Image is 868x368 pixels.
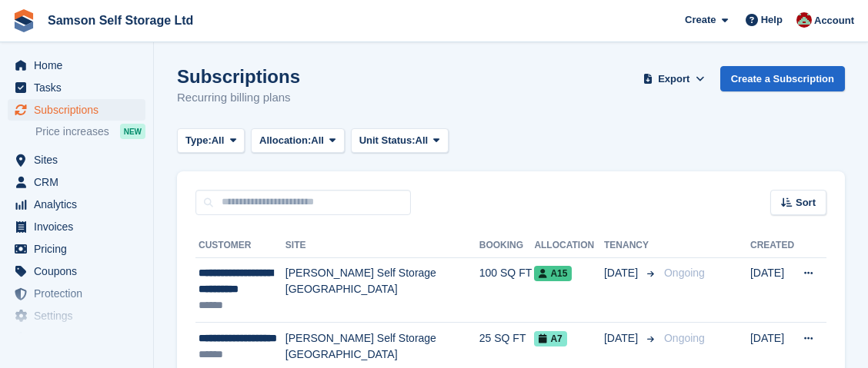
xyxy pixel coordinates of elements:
th: Booking [479,234,535,258]
span: Tasks [34,77,126,98]
span: Ongoing [664,267,705,279]
span: Account [814,13,854,28]
span: Ongoing [664,332,705,344]
span: Create [685,12,716,28]
td: [PERSON_NAME] Self Storage [GEOGRAPHIC_DATA] [285,257,479,323]
span: Capital [34,327,126,349]
button: Unit Status: All [351,128,449,154]
span: Type: [185,133,212,148]
span: Coupons [34,260,126,282]
h1: Subscriptions [177,66,300,87]
a: menu [8,149,145,171]
span: Subscriptions [34,99,126,121]
a: Price increases NEW [35,123,145,140]
div: NEW [120,124,145,139]
span: Help [761,12,783,28]
a: Samson Self Storage Ltd [42,8,199,33]
span: [DATE] [604,330,641,346]
a: Create a Subscription [720,66,845,91]
span: A7 [534,331,566,346]
span: CRM [34,171,126,193]
a: menu [8,99,145,121]
th: Allocation [534,234,604,258]
span: Price increases [35,124,109,139]
a: menu [8,305,145,327]
span: All [311,133,324,148]
span: Sites [34,149,126,171]
span: Pricing [34,238,126,260]
a: menu [8,260,145,282]
th: Customer [195,234,285,258]
span: Home [34,55,126,76]
span: Allocation: [259,133,311,148]
a: menu [8,283,145,304]
img: Ian [796,12,812,28]
span: All [212,133,225,148]
td: [DATE] [750,257,794,323]
button: Type: All [177,128,245,154]
th: Tenancy [604,234,658,258]
th: Site [285,234,479,258]
a: menu [8,55,145,76]
span: Analytics [34,194,126,215]
button: Export [640,66,708,91]
span: A15 [534,266,572,281]
a: menu [8,77,145,98]
span: Unit Status: [359,133,416,148]
button: Allocation: All [251,128,345,154]
span: Invoices [34,216,126,237]
th: Created [750,234,794,258]
a: menu [8,327,145,349]
a: menu [8,171,145,193]
span: [DATE] [604,265,641,281]
span: All [416,133,429,148]
p: Recurring billing plans [177,89,300,107]
span: Export [658,71,689,87]
a: menu [8,238,145,260]
span: Protection [34,283,126,304]
span: Sort [796,195,816,211]
a: menu [8,216,145,237]
td: 100 SQ FT [479,257,535,323]
img: stora-icon-8386f47178a22dfd0bd8f6a31ec36ba5ce8667c1dd55bd0f319d3a0aa187defe.svg [12,9,35,32]
span: Settings [34,305,126,327]
a: menu [8,194,145,215]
